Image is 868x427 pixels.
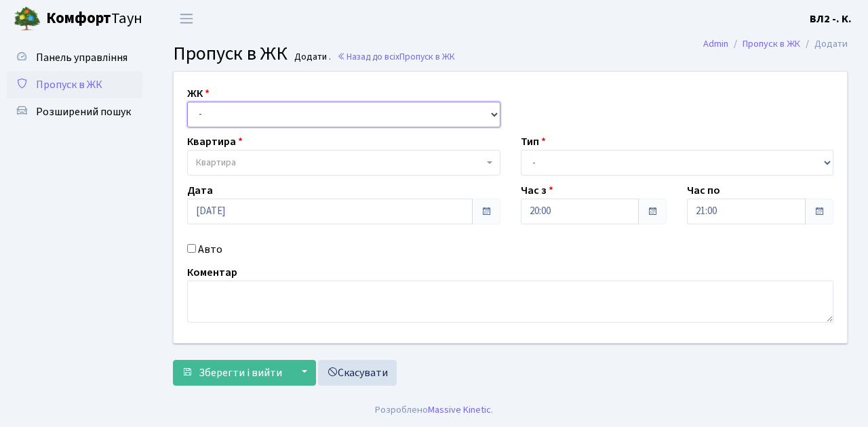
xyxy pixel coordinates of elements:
[46,7,111,29] b: Комфорт
[687,182,720,199] label: Час по
[743,37,800,51] a: Пропуск в ЖК
[399,50,455,63] span: Пропуск в ЖК
[46,7,142,30] span: Таун
[810,11,852,27] a: ВЛ2 -. К.
[521,182,553,199] label: Час з
[187,85,210,102] label: ЖК
[375,403,493,418] div: Розроблено .
[36,104,131,119] span: Розширений пошук
[170,7,203,30] button: Переключити навігацію
[292,52,331,63] small: Додати .
[198,241,222,258] label: Авто
[7,98,142,125] a: Розширений пошук
[318,360,397,386] a: Скасувати
[7,71,142,98] a: Пропуск в ЖК
[36,77,102,92] span: Пропуск в ЖК
[521,134,546,150] label: Тип
[196,156,236,169] span: Квартира
[187,134,243,150] label: Квартира
[7,44,142,71] a: Панель управління
[173,360,291,386] button: Зберегти і вийти
[187,264,237,281] label: Коментар
[703,37,728,51] a: Admin
[683,30,868,58] nav: breadcrumb
[428,403,491,417] a: Massive Kinetic
[199,365,282,380] span: Зберегти і вийти
[173,40,288,67] span: Пропуск в ЖК
[36,50,127,65] span: Панель управління
[187,182,213,199] label: Дата
[800,37,848,52] li: Додати
[337,50,455,63] a: Назад до всіхПропуск в ЖК
[810,12,852,26] b: ВЛ2 -. К.
[14,5,41,33] img: logo.png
